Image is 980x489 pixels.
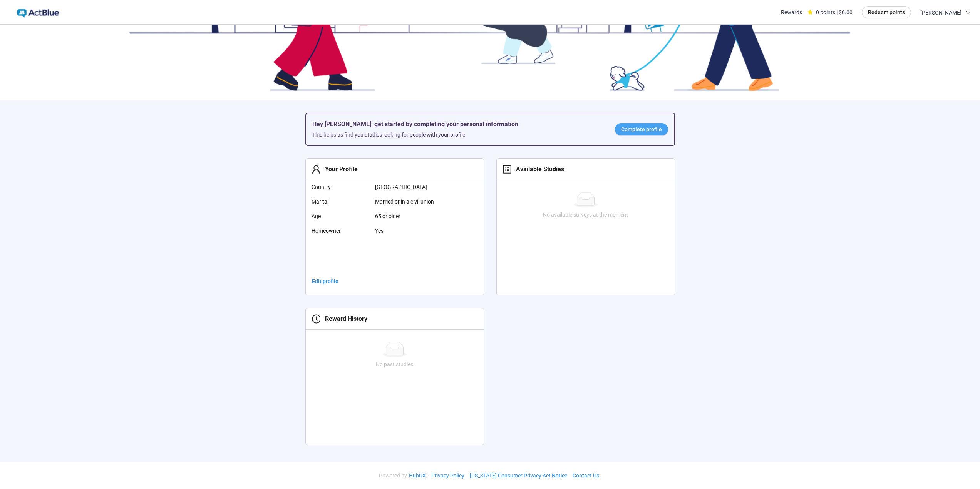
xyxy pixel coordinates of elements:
div: No past studies [309,360,481,369]
div: Available Studies [512,164,564,174]
div: · · · [379,471,601,480]
span: Edit profile [312,277,338,285]
a: [US_STATE] Consumer Privacy Act Notice [468,472,569,479]
a: Contact Us [571,472,601,479]
span: down [965,10,971,15]
span: star [807,10,813,15]
span: Married or in a civil union [375,197,452,206]
h5: Hey [PERSON_NAME], get started by completing your personal information [312,120,603,129]
span: [PERSON_NAME] [920,0,962,25]
span: history [312,314,321,324]
a: Complete profile [615,123,668,135]
a: Edit profile [306,275,345,287]
span: Homeowner [312,227,369,235]
span: Redeem points [868,8,905,17]
div: This helps us find you studies looking for people with your profile [312,130,603,139]
a: Privacy Policy [429,472,466,479]
span: 65 or older [375,212,452,220]
a: HubUX [407,472,428,479]
div: Your Profile [321,164,358,174]
span: Age [312,212,369,220]
span: [GEOGRAPHIC_DATA] [375,183,452,191]
span: Country [312,183,369,191]
span: user [312,165,321,174]
span: Yes [375,227,452,235]
span: Powered by [379,472,407,479]
span: Marital [312,197,369,206]
div: Reward History [321,314,367,324]
span: Complete profile [621,125,662,134]
span: profile [503,165,512,174]
div: No available surveys at the moment [500,210,672,219]
button: Redeem points [862,6,911,18]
